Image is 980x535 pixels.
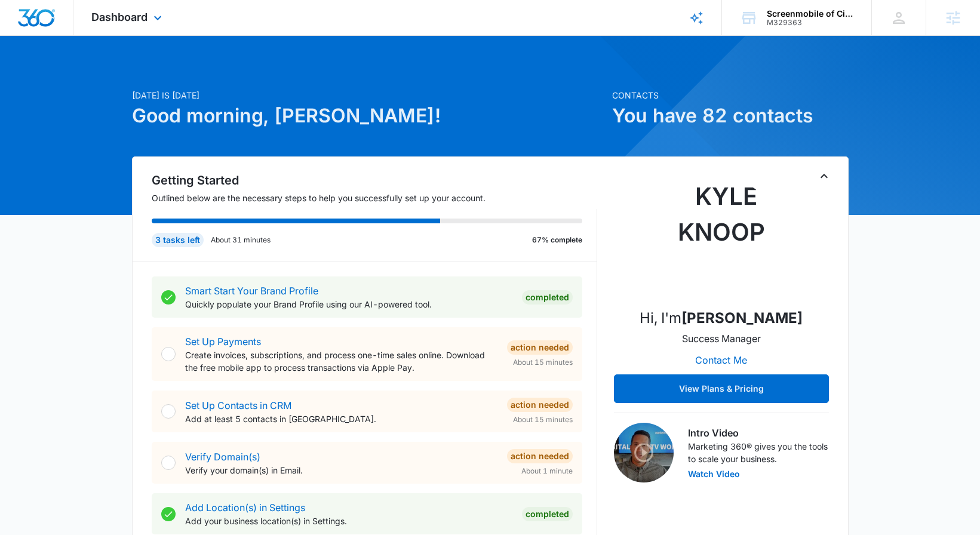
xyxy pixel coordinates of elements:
[185,464,497,476] p: Verify your domain(s) in Email.
[612,89,849,102] p: Contacts
[683,346,759,374] button: Contact Me
[185,349,497,374] p: Create invoices, subscriptions, and process one-time sales online. Download the free mobile app t...
[681,309,803,327] strong: [PERSON_NAME]
[185,413,497,425] p: Add at least 5 contacts in [GEOGRAPHIC_DATA].
[152,171,597,189] h2: Getting Started
[767,9,854,19] div: account name
[132,102,605,130] h1: Good morning, [PERSON_NAME]!
[211,235,271,245] p: About 31 minutes
[91,11,148,23] span: Dashboard
[507,449,573,463] div: Action Needed
[662,179,781,298] img: Kyle Knoop
[513,414,573,425] span: About 15 minutes
[522,507,573,521] div: Completed
[688,426,829,440] h3: Intro Video
[507,398,573,412] div: Action Needed
[767,19,854,27] div: account id
[614,374,829,403] button: View Plans & Pricing
[522,290,573,305] div: Completed
[185,399,291,411] a: Set Up Contacts in CRM
[688,440,829,465] p: Marketing 360® gives you the tools to scale your business.
[507,340,573,355] div: Action Needed
[817,169,831,183] button: Toggle Collapse
[185,451,260,463] a: Verify Domain(s)
[152,192,597,204] p: Outlined below are the necessary steps to help you successfully set up your account.
[532,235,582,245] p: 67% complete
[688,470,740,478] button: Watch Video
[185,298,512,310] p: Quickly populate your Brand Profile using our AI-powered tool.
[185,285,318,297] a: Smart Start Your Brand Profile
[682,331,761,346] p: Success Manager
[185,336,261,348] a: Set Up Payments
[513,357,573,368] span: About 15 minutes
[614,423,674,482] img: Intro Video
[185,515,512,527] p: Add your business location(s) in Settings.
[132,89,605,102] p: [DATE] is [DATE]
[152,233,204,247] div: 3 tasks left
[185,502,305,514] a: Add Location(s) in Settings
[612,102,849,130] h1: You have 82 contacts
[640,308,803,329] p: Hi, I'm
[521,466,573,476] span: About 1 minute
